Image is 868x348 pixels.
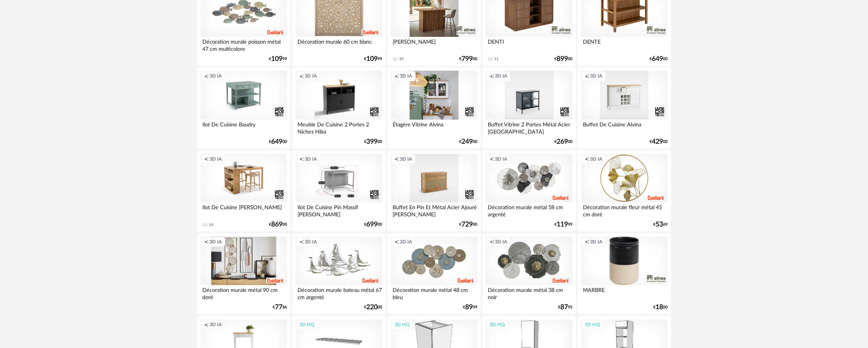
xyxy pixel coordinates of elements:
a: Creation icon 3D IA Décoration murale métal 38 cm noir €8795 [483,233,576,315]
div: Décoration murale bateau métal 67 cm argenté [296,285,382,300]
a: Creation icon 3D IA Décoration murale métal 90 cm doré €7786 [197,233,290,315]
div: € 00 [459,56,477,62]
span: 699 [366,222,378,227]
span: 799 [461,56,473,62]
div: € 99 [554,222,572,227]
div: € 00 [649,56,668,62]
div: € 00 [554,139,572,144]
span: Creation icon [204,156,209,162]
a: Creation icon 3D IA Buffet Vitrine 2 Portes Métal Acier [GEOGRAPHIC_DATA] €26900 [483,67,576,149]
span: 429 [652,139,663,144]
span: Creation icon [299,156,304,162]
div: € 00 [653,305,668,310]
span: 899 [557,56,568,62]
div: € 00 [649,139,668,144]
span: Creation icon [204,322,209,328]
div: € 99 [269,56,287,62]
div: Décoration murale métal 58 cm argenté [486,202,572,217]
div: 3D HQ [391,320,413,330]
span: 3D IA [495,73,507,79]
div: € 00 [459,139,477,144]
div: € 00 [364,305,382,310]
a: Creation icon 3D IA Meuble De Cuisine 2 Portes 2 Niches Hiba €39900 [292,67,385,149]
span: 249 [461,139,473,144]
span: 649 [271,139,282,144]
span: 89 [465,305,473,310]
div: Décoration murale métal 90 cm doré [200,285,287,300]
span: 3D IA [400,156,412,162]
div: € 00 [364,222,382,227]
span: 109 [366,56,378,62]
a: Creation icon 3D IA Décoration murale fleur métal 45 cm doré €5369 [578,150,671,232]
span: Creation icon [395,73,399,79]
span: Creation icon [585,73,589,79]
span: 3D IA [495,156,507,162]
span: 399 [366,139,378,144]
div: Décoration murale métal 48 cm bleu [391,285,477,300]
a: Creation icon 3D IA Buffet En Pin Et Métal Acier Ajouré [PERSON_NAME] €72900 [387,150,481,232]
div: 3D HQ [486,320,508,330]
div: Étagère Vitrine Alvina [391,120,477,135]
span: Creation icon [204,239,209,245]
span: 3D IA [305,73,317,79]
div: Décoration murale fleur métal 45 cm doré [581,202,668,217]
div: 3D HQ [581,320,603,330]
a: Creation icon 3D IA Étagère Vitrine Alvina €24900 [387,67,481,149]
div: 10 [399,56,404,62]
span: Creation icon [299,239,304,245]
div: MARBRE [581,285,668,300]
a: Creation icon 3D IA Décoration murale métal 48 cm bleu €8999 [387,233,481,315]
span: Creation icon [299,73,304,79]
div: € 99 [364,56,382,62]
div: Ilot De Cuisine [PERSON_NAME] [200,202,287,217]
span: 3D IA [305,239,317,245]
span: 3D IA [209,73,222,79]
div: € 69 [653,222,668,227]
span: Creation icon [585,239,589,245]
div: DENTI [486,37,572,52]
a: Creation icon 3D IA MARBRE €1800 [578,233,671,315]
span: 87 [560,305,568,310]
div: 14 [209,222,213,228]
span: 3D IA [209,322,222,328]
span: 77 [275,305,282,310]
span: Creation icon [490,239,494,245]
span: 269 [557,139,568,144]
span: 729 [461,222,473,227]
div: € 00 [269,222,287,227]
div: Meuble De Cuisine 2 Portes 2 Niches Hiba [296,120,382,135]
div: € 00 [459,222,477,227]
span: 53 [656,222,663,227]
a: Creation icon 3D IA Ilot De Cuisine Pin Massif [PERSON_NAME] €69900 [292,150,385,232]
span: 109 [271,56,282,62]
span: Creation icon [395,156,399,162]
div: € 00 [269,139,287,144]
div: € 00 [364,139,382,144]
span: Creation icon [204,73,209,79]
span: 3D IA [400,239,412,245]
div: Buffet Vitrine 2 Portes Métal Acier [GEOGRAPHIC_DATA] [486,120,572,135]
a: Creation icon 3D IA Ilot De Cuisine Baudry €64900 [197,67,290,149]
span: 3D IA [590,156,602,162]
span: Creation icon [585,156,589,162]
div: [PERSON_NAME] [391,37,477,52]
div: Buffet De Cuisine Alvina [581,120,668,135]
span: 3D IA [400,73,412,79]
a: Creation icon 3D IA Décoration murale métal 58 cm argenté €11999 [483,150,576,232]
div: Décoration murale 60 cm blanc [296,37,382,52]
span: Creation icon [490,156,494,162]
div: Ilot De Cuisine Baudry [200,120,287,135]
span: 869 [271,222,282,227]
span: 119 [557,222,568,227]
span: 3D IA [590,73,602,79]
span: 3D IA [305,156,317,162]
div: Ilot De Cuisine Pin Massif [PERSON_NAME] [296,202,382,217]
a: Creation icon 3D IA Décoration murale bateau métal 67 cm argenté €22000 [292,233,385,315]
a: Creation icon 3D IA Buffet De Cuisine Alvina €42900 [578,67,671,149]
span: 649 [652,56,663,62]
div: 3D HQ [296,320,318,330]
div: 11 [494,56,499,62]
span: 18 [656,305,663,310]
div: Buffet En Pin Et Métal Acier Ajouré [PERSON_NAME] [391,202,477,217]
span: 3D IA [209,156,222,162]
